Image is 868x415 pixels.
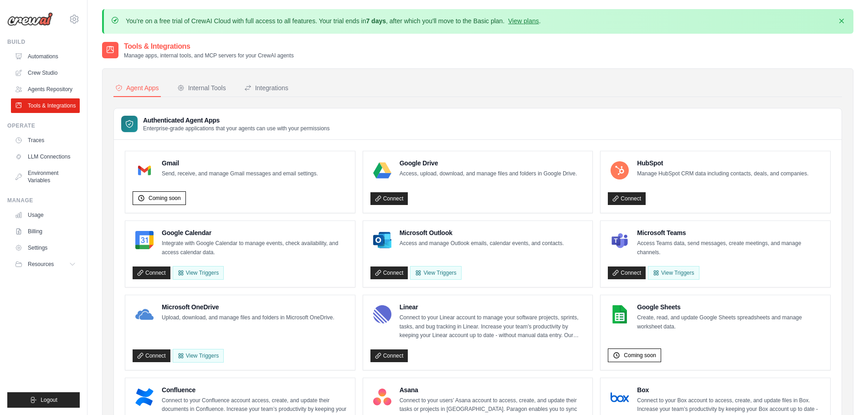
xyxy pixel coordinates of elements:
strong: 7 days [366,17,386,25]
a: Tools & Integrations [11,98,80,113]
: View Triggers [173,349,224,363]
a: Automations [11,49,80,64]
: View Triggers [410,266,461,280]
h3: Authenticated Agent Apps [143,116,330,125]
: View Triggers [648,266,699,280]
a: Agents Repository [11,82,80,97]
p: Connect to your Linear account to manage your software projects, sprints, tasks, and bug tracking... [400,313,586,340]
img: Asana Logo [373,388,391,406]
button: View Triggers [173,266,224,280]
h4: Google Calendar [162,228,348,237]
img: Linear Logo [373,305,391,323]
button: Resources [11,257,80,272]
a: View plans [508,17,539,25]
p: Access and manage Outlook emails, calendar events, and contacts. [400,239,564,248]
h4: Microsoft OneDrive [162,302,334,312]
a: Connect [133,266,170,279]
p: Access Teams data, send messages, create meetings, and manage channels. [637,239,823,257]
p: Integrate with Google Calendar to manage events, check availability, and access calendar data. [162,239,348,257]
a: Usage [11,208,80,222]
div: Operate [7,122,80,129]
a: Connect [608,192,646,205]
span: Resources [28,261,54,268]
img: Confluence Logo [135,388,154,406]
span: Coming soon [149,195,181,202]
img: Google Sheets Logo [611,305,629,323]
button: Logout [7,392,80,408]
h4: HubSpot [637,159,808,168]
img: Google Calendar Logo [135,231,154,249]
span: Logout [41,396,57,404]
a: Environment Variables [11,166,80,188]
img: HubSpot Logo [611,161,629,179]
p: Manage HubSpot CRM data including contacts, deals, and companies. [637,169,808,179]
img: Microsoft Teams Logo [611,231,629,249]
div: Integrations [244,83,288,92]
p: You're on a free trial of CrewAI Cloud with full access to all features. Your trial ends in , aft... [126,16,541,26]
div: Build [7,38,80,46]
a: Crew Studio [11,66,80,80]
h4: Google Sheets [637,302,823,312]
p: Upload, download, and manage files and folders in Microsoft OneDrive. [162,313,334,323]
button: Internal Tools [175,80,228,97]
a: Connect [608,266,646,279]
a: Connect [133,349,170,362]
a: LLM Connections [11,149,80,164]
div: Agent Apps [115,83,159,92]
h4: Linear [400,302,586,312]
a: Connect [370,192,408,205]
h4: Box [637,385,823,395]
div: Internal Tools [177,83,226,92]
h2: Tools & Integrations [124,41,294,52]
p: Enterprise-grade applications that your agents can use with your permissions [143,125,330,132]
p: Send, receive, and manage Gmail messages and email settings. [162,169,318,179]
img: Logo [7,12,53,26]
h4: Asana [400,385,586,395]
img: Gmail Logo [135,161,154,179]
span: Coming soon [624,352,656,359]
img: Google Drive Logo [373,161,391,179]
h4: Microsoft Teams [637,228,823,237]
h4: Google Drive [400,159,577,168]
img: Box Logo [611,388,629,406]
h4: Confluence [162,385,348,395]
img: Microsoft Outlook Logo [373,231,391,249]
h4: Gmail [162,159,318,168]
button: Agent Apps [113,80,161,97]
div: Manage [7,197,80,204]
a: Connect [370,266,408,279]
a: Traces [11,133,80,148]
img: Microsoft OneDrive Logo [135,305,154,323]
p: Create, read, and update Google Sheets spreadsheets and manage worksheet data. [637,313,823,331]
a: Settings [11,241,80,255]
p: Access, upload, download, and manage files and folders in Google Drive. [400,169,577,179]
a: Billing [11,224,80,239]
button: Integrations [242,80,290,97]
p: Manage apps, internal tools, and MCP servers for your CrewAI agents [124,52,294,59]
a: Connect [370,349,408,362]
h4: Microsoft Outlook [400,228,564,237]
